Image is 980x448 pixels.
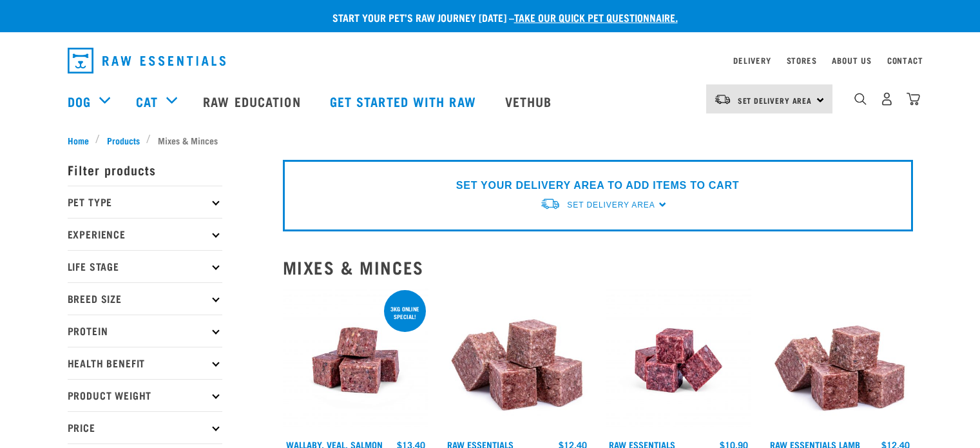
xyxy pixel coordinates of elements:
h2: Mixes & Minces [283,257,913,277]
a: Vethub [492,75,568,127]
a: Home [68,133,96,147]
p: Price [68,411,222,443]
a: Contact [887,58,923,63]
p: Life Stage [68,250,222,282]
p: Health Benefit [68,347,222,379]
img: Pile Of Cubed Chicken Wild Meat Mix [444,287,590,434]
a: Products [100,133,146,147]
img: home-icon-1@2x.png [854,93,867,105]
img: ?1041 RE Lamb Mix 01 [767,287,913,434]
img: Chicken Venison mix 1655 [606,287,752,434]
a: Stores [787,58,817,63]
img: Wallaby Veal Salmon Tripe 1642 [283,287,429,434]
p: Experience [68,218,222,250]
a: take our quick pet questionnaire. [514,14,678,20]
img: van-moving.png [540,197,561,211]
img: user.png [880,92,894,106]
div: 3kg online special! [384,299,426,326]
p: Protein [68,315,222,347]
p: Breed Size [68,282,222,315]
a: About Us [832,58,871,63]
a: Delivery [733,58,771,63]
img: van-moving.png [714,93,731,105]
img: Raw Essentials Logo [68,48,226,73]
p: Filter products [68,153,222,186]
nav: dropdown navigation [57,43,923,79]
a: Cat [136,92,158,111]
a: Get started with Raw [317,75,492,127]
a: Raw Education [190,75,316,127]
nav: breadcrumbs [68,133,913,147]
img: home-icon@2x.png [907,92,920,106]
a: Dog [68,92,91,111]
span: Set Delivery Area [567,200,655,209]
p: Pet Type [68,186,222,218]
span: Home [68,133,89,147]
span: Products [107,133,140,147]
p: SET YOUR DELIVERY AREA TO ADD ITEMS TO CART [456,178,739,193]
p: Product Weight [68,379,222,411]
span: Set Delivery Area [738,98,812,102]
